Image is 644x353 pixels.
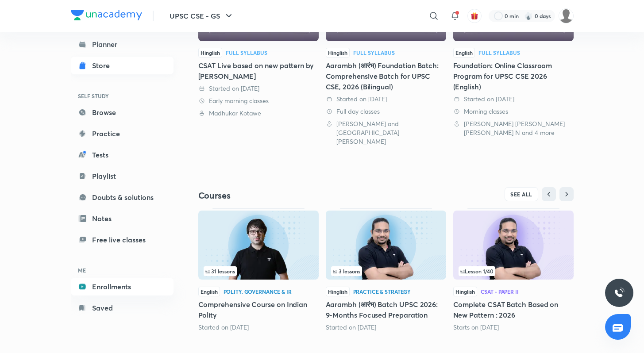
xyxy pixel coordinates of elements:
span: Hinglish [453,287,477,296]
h4: Courses [198,190,386,201]
div: Sarmad Mehraj, Aastha Pilania, Chethan N and 4 more [453,119,574,137]
img: Company Logo [71,10,142,20]
div: Aarambh (आरंभ) Batch UPSC 2026: 9-Months Focused Preparation [326,208,446,331]
span: English [198,287,220,296]
div: Foundation: Online Classroom Program for UPSC CSE 2026 (English) [453,60,574,92]
span: Hinglish [198,48,222,58]
a: Saved [71,299,174,317]
h5: Aarambh (आरंभ) Batch UPSC 2026: 9-Months Focused Preparation [326,299,446,320]
img: Ayush Kumar [559,8,574,23]
span: 31 lessons [205,269,235,274]
a: Enrollments [71,278,174,295]
a: Practice [71,125,174,142]
div: Madhukar Kotawe [198,109,319,118]
div: Started on Aug 29 [326,323,446,332]
div: Aarambh (आरंभ) Foundation Batch: Comprehensive Batch for UPSC CSE, 2026 (Bilingual) [326,60,446,92]
div: Full Syllabus [226,50,267,55]
div: Started on 1 Sep 2025 [198,84,319,93]
h5: Comprehensive Course on Indian Polity [198,299,319,320]
div: Early morning classes [198,96,319,105]
div: infocontainer [459,266,568,276]
h6: ME [71,263,174,278]
span: SEE ALL [510,191,532,197]
a: Browse [71,104,174,121]
img: Thumbnail [198,211,319,280]
h6: SELF STUDY [71,88,174,104]
a: Playlist [71,167,174,185]
div: CSAT Live based on new pattern by [PERSON_NAME] [198,60,319,81]
img: streak [524,12,533,20]
a: Planner [71,35,174,53]
div: left [459,266,568,276]
div: Starts on Sep 8 [453,323,574,332]
span: Lesson 1 / 40 [460,269,494,274]
img: avatar [470,12,478,20]
div: Comprehensive Course on Indian Polity [198,208,319,331]
div: Started on 29 Aug 2025 [326,95,446,104]
div: left [331,266,441,276]
div: left [204,266,313,276]
button: avatar [467,9,482,23]
div: Practice & Strategy [353,289,411,294]
span: Hinglish [326,287,350,296]
a: Notes [71,210,174,227]
img: ttu [614,288,625,298]
button: UPSC CSE - GS [164,7,239,25]
div: Full Syllabus [478,50,520,55]
div: Polity, Governance & IR [224,289,292,294]
div: Store [92,60,115,71]
button: SEE ALL [505,187,538,201]
div: Complete CSAT Batch Based on New Pattern : 2026 [453,208,574,331]
h5: Complete CSAT Batch Based on New Pattern : 2026 [453,299,574,320]
div: infosection [331,266,441,276]
div: Full day classes [326,107,446,116]
div: CSAT - Paper II [481,289,519,294]
a: Store [71,57,174,74]
a: Free live classes [71,231,174,249]
a: Company Logo [71,10,142,23]
span: 3 lessons [333,269,360,274]
div: Morning classes [453,107,574,116]
span: Hinglish [326,48,350,58]
div: Full Syllabus [353,50,395,55]
span: English [453,48,475,58]
img: Thumbnail [326,211,446,280]
div: Sudarshan Gurjar and Madhukar Kotawe [326,119,446,146]
div: infosection [459,266,568,276]
div: infocontainer [204,266,313,276]
a: Tests [71,146,174,164]
div: Started on 9 Jul 2025 [453,95,574,104]
div: infosection [204,266,313,276]
div: Started on Aug 18 [198,323,319,332]
img: Thumbnail [453,211,574,280]
a: Doubts & solutions [71,188,174,206]
div: infocontainer [331,266,441,276]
